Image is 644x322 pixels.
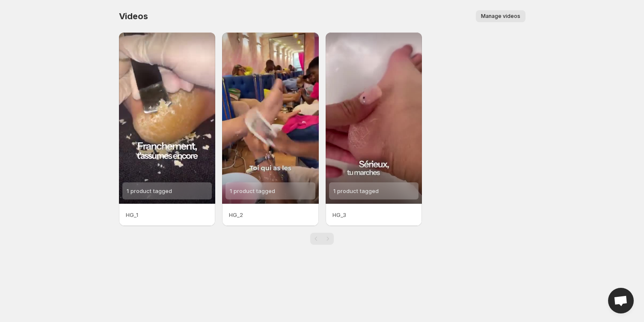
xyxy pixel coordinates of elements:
span: 1 product tagged [333,187,379,194]
p: HG_1 [126,211,209,219]
nav: Pagination [310,233,334,245]
span: 1 product tagged [127,187,172,194]
span: Manage videos [481,13,520,20]
span: 1 product tagged [230,187,275,194]
button: Manage videos [476,10,525,22]
span: Videos [119,11,148,21]
a: Open chat [608,288,634,313]
p: HG_2 [229,211,312,219]
p: HG_3 [332,211,415,219]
